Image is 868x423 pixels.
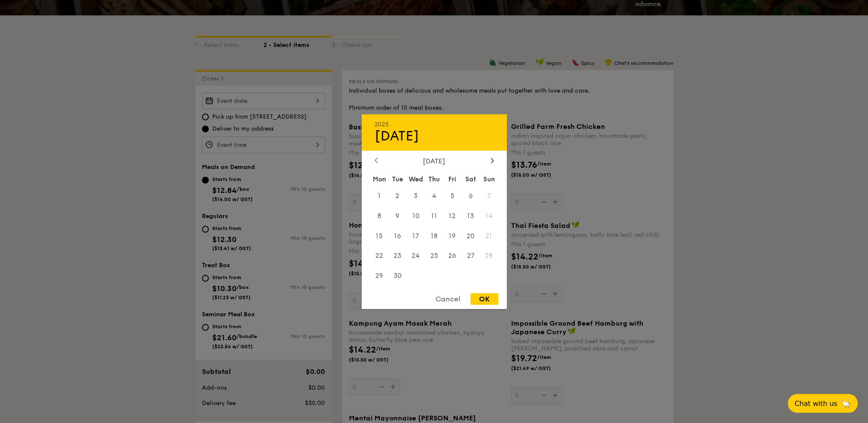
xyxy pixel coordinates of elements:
[388,247,406,265] span: 23
[406,171,425,187] div: Wed
[443,187,462,205] span: 5
[370,187,389,205] span: 1
[425,171,443,187] div: Thu
[462,171,480,187] div: Sat
[425,227,443,245] span: 18
[370,227,389,245] span: 15
[443,171,462,187] div: Fri
[406,227,425,245] span: 17
[480,171,498,187] div: Sun
[388,207,406,225] span: 9
[795,400,837,408] span: Chat with us
[443,227,462,245] span: 19
[374,120,494,128] div: 2025
[370,171,389,187] div: Mon
[388,171,406,187] div: Tue
[388,187,406,205] span: 2
[462,207,480,225] span: 13
[462,247,480,265] span: 27
[841,399,851,408] span: 🦙
[480,207,498,225] span: 14
[425,207,443,225] span: 11
[480,247,498,265] span: 28
[374,128,494,144] div: [DATE]
[425,247,443,265] span: 25
[370,267,389,285] span: 29
[471,293,498,305] div: OK
[480,227,498,245] span: 21
[480,187,498,205] span: 7
[406,247,425,265] span: 24
[443,247,462,265] span: 26
[406,187,425,205] span: 3
[425,187,443,205] span: 4
[462,187,480,205] span: 6
[462,227,480,245] span: 20
[788,394,858,413] button: Chat with us🦙
[374,157,494,165] div: [DATE]
[443,207,462,225] span: 12
[370,247,389,265] span: 22
[388,267,406,285] span: 30
[406,207,425,225] span: 10
[427,293,469,305] div: Cancel
[388,227,406,245] span: 16
[370,207,389,225] span: 8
